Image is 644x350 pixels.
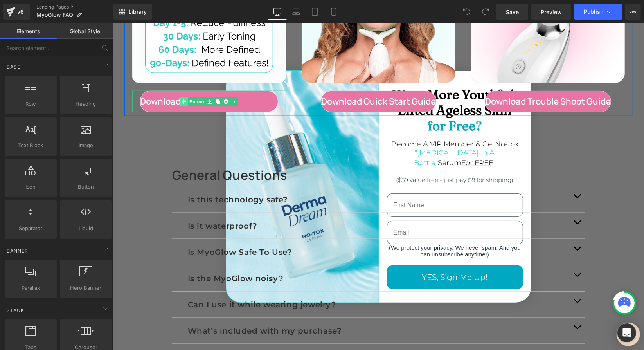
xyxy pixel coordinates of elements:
[531,4,571,20] a: Preview
[109,74,117,83] a: Delete Element
[541,8,562,16] span: Preview
[306,4,324,20] a: Tablet
[7,183,54,191] span: Icon
[324,4,343,20] a: Mobile
[93,74,101,83] a: Save element
[625,4,641,20] button: More
[7,284,54,292] span: Parallax
[59,141,472,163] p: General Questions
[7,141,54,150] span: Text Block
[75,222,457,236] div: Is MyoGlow Safe To Use?
[6,307,25,314] span: Stack
[6,63,21,70] span: Base
[287,4,306,20] a: Laptop
[75,195,457,209] p: Is it waterproof?
[101,74,109,83] a: Clone Element
[117,74,125,83] a: Expand / Collapse
[16,7,25,17] div: v6
[62,284,110,292] span: Hero Banner
[506,8,519,16] span: Save
[208,72,323,85] span: Download Quick Start Guide
[504,299,527,323] div: Messenger Dummy Widget
[36,12,73,18] span: MyoGlow FAQ
[27,67,165,89] a: Download Habit Tracker
[75,248,457,262] p: Is the MyoGlow noisy?
[75,169,457,183] p: Is this technology safe?
[268,4,287,20] a: Desktop
[459,4,475,20] button: Undo
[62,141,110,150] span: Image
[36,4,113,10] a: Landing Pages
[574,4,622,20] button: Publish
[62,224,110,233] span: Liquid
[75,74,93,83] span: Button
[3,4,30,20] a: v6
[27,72,125,85] span: Download Habit Tracker
[62,183,110,191] span: Button
[62,100,110,108] span: Heading
[75,300,457,314] p: What’s included with my purchase?
[372,72,498,85] span: Download Trouble Shoot Guide
[584,9,603,15] span: Publish
[57,23,113,39] a: Global Style
[7,100,54,108] span: Row
[372,67,498,89] a: Download Trouble Shoot Guide
[617,323,636,342] div: Open Intercom Messenger
[478,4,493,20] button: Redo
[7,224,54,233] span: Separator
[6,247,29,254] span: Banner
[128,8,147,15] span: Library
[75,274,457,288] p: Can I use it while wearing jewelry?
[208,67,323,89] a: Download Quick Start Guide
[113,4,152,20] a: New Library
